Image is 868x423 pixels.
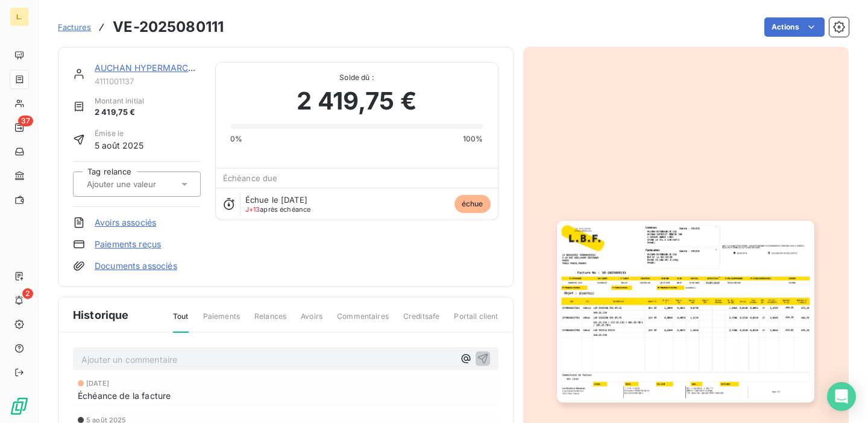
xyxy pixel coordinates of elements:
[113,16,224,38] h3: VE-2025080111
[10,7,29,26] div: L.
[230,134,242,144] span: 0%
[78,389,171,402] span: Échéance de la facture
[95,63,219,73] a: AUCHAN HYPERMARCHE SAS
[95,76,201,86] span: 4111001137
[58,22,91,32] span: Factures
[254,311,286,332] span: Relances
[95,128,144,139] span: Émise le
[454,195,491,213] span: échue
[58,21,91,33] a: Factures
[827,382,856,411] div: Open Intercom Messenger
[245,205,260,214] span: J+13
[22,288,33,299] span: 2
[95,260,177,272] a: Documents associés
[764,17,825,37] button: Actions
[337,311,389,332] span: Commentaires
[18,116,33,126] span: 37
[86,380,109,387] span: [DATE]
[403,311,440,332] span: Creditsafe
[95,238,161,250] a: Paiements reçus
[95,107,144,119] span: 2 419,75 €
[245,195,307,205] span: Échue le [DATE]
[463,134,483,144] span: 100%
[301,311,322,332] span: Avoirs
[173,311,189,333] span: Tout
[223,173,278,183] span: Échéance due
[73,307,129,323] span: Historique
[10,397,29,416] img: Logo LeanPay
[203,311,240,332] span: Paiements
[95,139,144,152] span: 5 août 2025
[86,179,207,190] input: Ajouter une valeur
[245,206,311,213] span: après échéance
[297,83,417,119] span: 2 419,75 €
[454,311,498,332] span: Portail client
[230,72,483,83] span: Solde dû :
[557,221,814,403] img: invoice_thumbnail
[95,217,156,229] a: Avoirs associés
[95,96,144,107] span: Montant initial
